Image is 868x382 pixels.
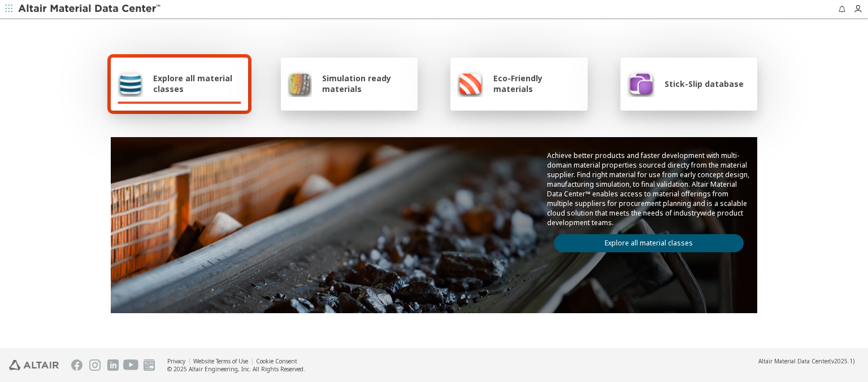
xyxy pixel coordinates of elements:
[322,73,411,94] span: Simulation ready materials
[554,234,744,252] a: Explore all material classes
[18,3,162,15] img: Altair Material Data Center
[493,73,580,94] span: Eco-Friendly materials
[256,357,297,365] a: Cookie Consent
[167,365,305,373] div: © 2025 Altair Engineering, Inc. All Rights Reserved.
[193,357,248,365] a: Website Terms of Use
[665,78,744,89] span: Stick-Slip database
[9,360,59,370] img: Altair Engineering
[758,357,854,365] div: (v2025.1)
[118,70,143,97] img: Explore all material classes
[153,73,241,94] span: Explore all material classes
[288,70,312,97] img: Simulation ready materials
[758,357,830,365] span: Altair Material Data Center
[167,357,185,365] a: Privacy
[547,151,750,227] p: Achieve better products and faster development with multi-domain material properties sourced dire...
[627,70,654,97] img: Stick-Slip database
[457,70,483,97] img: Eco-Friendly materials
